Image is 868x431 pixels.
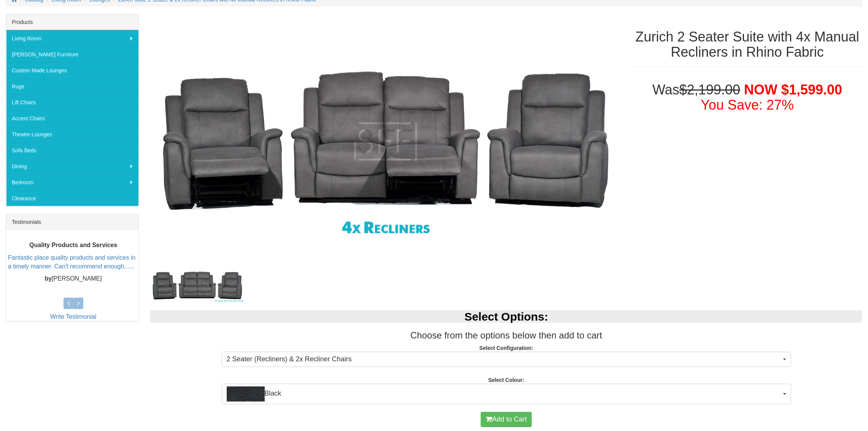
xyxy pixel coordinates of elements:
[45,276,52,282] b: by
[6,190,138,206] a: Clearance
[6,214,138,230] div: Testimonials
[6,62,138,78] a: Custom Made Lounges
[633,29,862,59] h1: Zurich 2 Seater Suite with 4x Manual Recliners in Rhino Fabric
[6,14,138,30] div: Products
[481,412,532,427] button: Add to Cart
[6,46,138,62] a: [PERSON_NAME] Furniture
[150,330,862,340] h3: Choose from the options below then add to cart
[488,377,525,383] strong: Select Colour:
[6,142,138,158] a: Sofa Beds
[6,174,138,190] a: Bedroom
[6,126,138,142] a: Theatre Lounges
[227,386,265,402] img: Black
[227,386,781,402] span: Black
[6,94,138,110] a: Lift Chairs
[6,110,138,126] a: Accent Chairs
[29,242,117,248] b: Quality Products and Services
[701,97,794,113] font: You Save: 27%
[222,384,791,404] button: BlackBlack
[50,313,96,320] a: Write Testimonial
[744,82,842,97] span: NOW $1,599.00
[8,275,138,284] p: [PERSON_NAME]
[479,345,533,351] strong: Select Configuration:
[227,354,781,364] span: 2 Seater (Recliners) & 2x Recliner Chairs
[6,158,138,174] a: Dining
[6,30,138,46] a: Living Room
[464,310,548,323] b: Select Options:
[8,254,135,270] a: Fantastic place quality products and services in a timely manner. Can't recommend enough......
[6,78,138,94] a: Rugs
[633,82,862,112] h1: Was
[222,352,791,367] button: 2 Seater (Recliners) & 2x Recliner Chairs
[679,82,740,97] del: $2,199.00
